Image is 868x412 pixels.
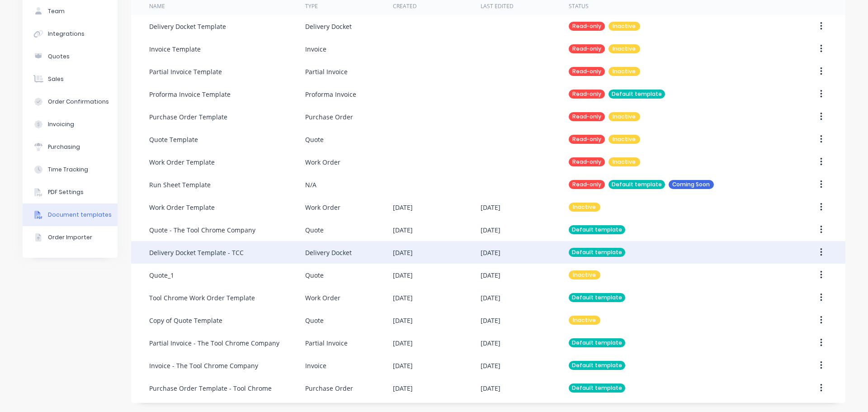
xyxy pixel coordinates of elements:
div: Work Order Template [149,157,215,167]
div: Default template [569,225,625,234]
div: [DATE] [481,316,500,325]
div: [DATE] [481,384,500,393]
div: Read-only [569,135,605,144]
div: Time Tracking [48,166,88,174]
div: Sales [48,75,64,83]
div: [DATE] [393,225,413,235]
div: Read-only [569,112,605,121]
div: Last Edited [481,2,514,10]
div: [DATE] [481,293,500,303]
button: Quotes [23,45,118,68]
div: Quote_1 [149,270,174,280]
div: [DATE] [481,203,500,212]
div: Inactive [569,270,600,279]
div: Work Order [305,157,340,167]
div: Quote [305,135,324,144]
div: Integrations [48,30,85,38]
button: Order Importer [23,226,118,249]
div: Tool Chrome Work Order Template [149,293,255,303]
div: Delivery Docket Template - TCC [149,248,244,257]
div: Partial Invoice [305,338,348,348]
div: Default template [569,384,625,393]
button: Purchasing [23,136,118,158]
div: Purchase Order [305,112,353,122]
div: Work Order Template [149,203,215,212]
div: [DATE] [481,361,500,370]
div: Quotes [48,52,70,61]
div: Work Order [305,203,340,212]
div: Inactive [609,22,640,31]
button: Document templates [23,204,118,226]
div: Quote [305,270,324,280]
div: Read-only [569,22,605,31]
div: Partial Invoice Template [149,67,222,76]
div: Status [569,2,589,10]
div: Invoice - The Tool Chrome Company [149,361,258,370]
div: Quote Template [149,135,198,144]
div: Read-only [569,44,605,53]
div: [DATE] [393,338,413,348]
div: Purchase Order Template [149,112,227,122]
div: [DATE] [393,270,413,280]
div: Invoice Template [149,44,201,54]
button: Sales [23,68,118,90]
div: Run Sheet Template [149,180,211,189]
div: Delivery Docket [305,22,352,31]
div: N/A [305,180,316,189]
div: [DATE] [393,316,413,325]
div: Default template [569,248,625,257]
button: Invoicing [23,113,118,136]
div: Type [305,2,318,10]
button: Order Confirmations [23,90,118,113]
div: Purchase Order Template - Tool Chrome [149,384,272,393]
div: Quote [305,225,324,235]
div: Invoice [305,44,326,54]
div: Default template [569,338,625,347]
div: Invoicing [48,120,74,128]
div: [DATE] [393,293,413,303]
div: Read-only [569,180,605,189]
div: Inactive [609,112,640,121]
div: Created [393,2,417,10]
div: Quote - The Tool Chrome Company [149,225,255,235]
div: Default template [609,90,665,99]
div: [DATE] [393,384,413,393]
div: [DATE] [481,338,500,348]
div: PDF Settings [48,188,84,196]
div: Inactive [609,135,640,144]
div: Read-only [569,157,605,166]
div: Inactive [609,157,640,166]
div: Default template [609,180,665,189]
button: Integrations [23,23,118,45]
div: [DATE] [393,203,413,212]
div: Inactive [609,44,640,53]
div: Proforma Invoice Template [149,90,231,99]
button: PDF Settings [23,181,118,204]
div: Copy of Quote Template [149,316,222,325]
div: Partial Invoice - The Tool Chrome Company [149,338,279,348]
div: [DATE] [393,248,413,257]
div: [DATE] [481,225,500,235]
div: Delivery Docket Template [149,22,226,31]
div: Purchase Order [305,384,353,393]
div: Name [149,2,165,10]
div: Inactive [569,316,600,325]
div: Partial Invoice [305,67,348,76]
div: Document templates [48,211,112,219]
div: Purchasing [48,143,80,151]
div: Inactive [569,203,600,212]
div: Invoice [305,361,326,370]
div: Default template [569,361,625,370]
div: Quote [305,316,324,325]
div: Delivery Docket [305,248,352,257]
div: Default template [569,293,625,302]
div: Coming Soon [669,180,714,189]
div: [DATE] [481,248,500,257]
div: Proforma Invoice [305,90,356,99]
div: Work Order [305,293,340,303]
div: Read-only [569,67,605,76]
div: Team [48,7,65,15]
div: [DATE] [393,361,413,370]
div: Inactive [609,67,640,76]
button: Time Tracking [23,158,118,181]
